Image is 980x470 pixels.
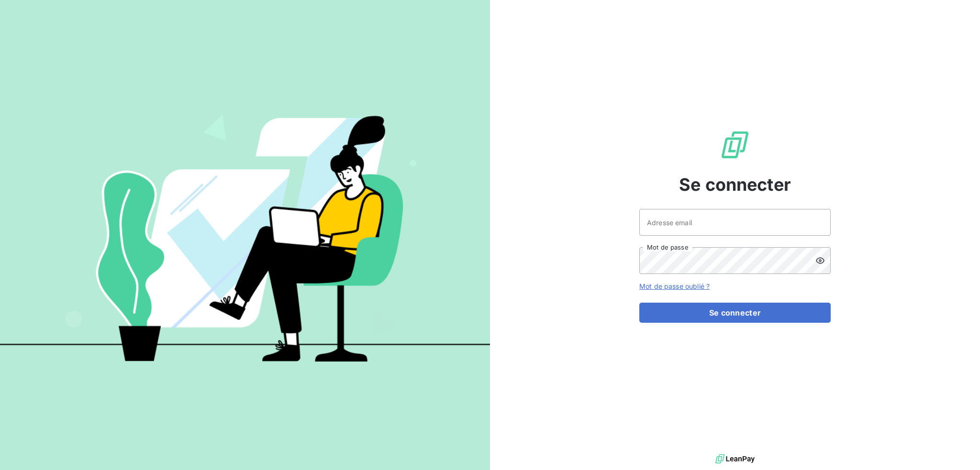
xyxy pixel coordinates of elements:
img: Logo LeanPay [720,130,750,160]
input: placeholder [639,209,831,236]
a: Mot de passe oublié ? [639,282,710,290]
img: logo [715,452,755,466]
button: Se connecter [639,303,831,323]
span: Se connecter [679,172,791,197]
